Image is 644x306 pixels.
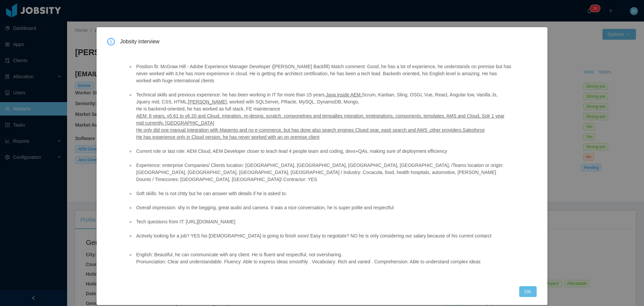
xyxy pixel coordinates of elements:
li: English: Beautiful, he can communicate with any client. He is fluent and respectful, not overshar... [135,251,511,265]
li: Actively looking for a job? YES his [DEMOGRAPHIC_DATA] is going to finish soon/ Easy to negotiate... [135,232,511,239]
li: Technical skills and previous experience: he has been working in IT for more than 15 years, Scrum... [135,91,511,141]
li: Overall impression: shy in the begging, great audio and camera. It was a nice conversation, he is... [135,204,511,211]
li: Soft skills: he is not chtty but he can answer with details if he is asked to. [135,190,511,197]
ins: Java inside AEM, [326,92,362,97]
button: OK [519,286,537,297]
li: Current role or last role: AEM Cloud, AEM Developer closer to teach lead 4 people team and coding... [135,148,511,155]
i: icon: info-circle [107,38,115,45]
ins: [PERSON_NAME] [188,99,227,104]
li: Position fit: McGraw Hill - Adobe Experience Manager Developer ([PERSON_NAME] Backfill) Match com... [135,63,511,84]
ins: AEM: 8 years, v5.61 to v6.20 and Cloud, migration, re-desing, scratch, componetnes and tempaltes ... [136,113,504,140]
li: Tech questions from IT: [URL][DOMAIN_NAME] [135,218,511,225]
span: Jobsity interview [120,38,537,45]
li: Experience: enterprise Companies/ Clients location: [GEOGRAPHIC_DATA], [GEOGRAPHIC_DATA], [GEOGRA... [135,162,511,183]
